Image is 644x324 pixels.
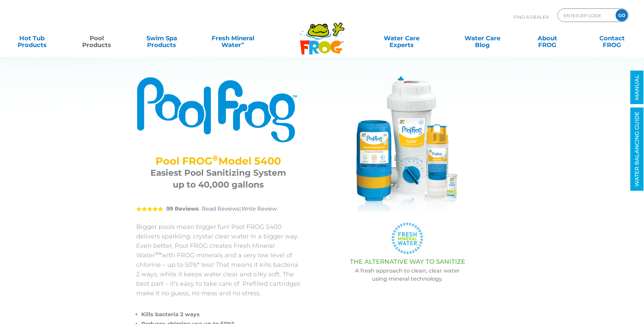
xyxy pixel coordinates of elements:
h3: Easiest Pool Sanitizing System up to 40,000 gallons [145,167,292,191]
p: A fresh approach to clean, clear water using mineral technology. [317,267,498,283]
sup: ∞ [241,40,244,46]
a: Water CareExperts [361,31,443,45]
sup: ®∞ [155,251,162,256]
p: Find A Dealer [514,8,549,25]
a: PoolProducts [72,31,122,45]
img: Frog Products Logo [296,14,348,55]
a: Swim SpaProducts [137,31,187,45]
sup: ® [212,153,218,163]
a: Hot TubProducts [7,31,57,45]
a: WATER BALANCING GUIDE [630,108,644,191]
a: Water CareBlog [457,31,507,45]
input: GO [616,9,628,21]
a: ContactFROG [587,31,637,45]
h3: THE ALTERNATIVE WAY TO SANITIZE [317,258,498,265]
h2: Pool FROG Model 5400 [145,155,292,167]
div: | [136,196,300,222]
a: AboutFROG [522,31,572,45]
p: Bigger pools mean bigger fun! Pool FROG 5400 delivers sparkling, crystal clear water in a bigger ... [136,222,300,298]
strong: 99 Reviews [166,206,199,212]
a: Write Review [241,206,277,212]
a: Read Reviews [202,206,240,212]
li: Kills bacteria 2 ways [141,310,300,319]
span: 5 [136,206,163,212]
a: MANUAL [630,71,644,104]
img: Product Logo [136,76,300,143]
a: Fresh MineralWater∞ [201,31,264,45]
